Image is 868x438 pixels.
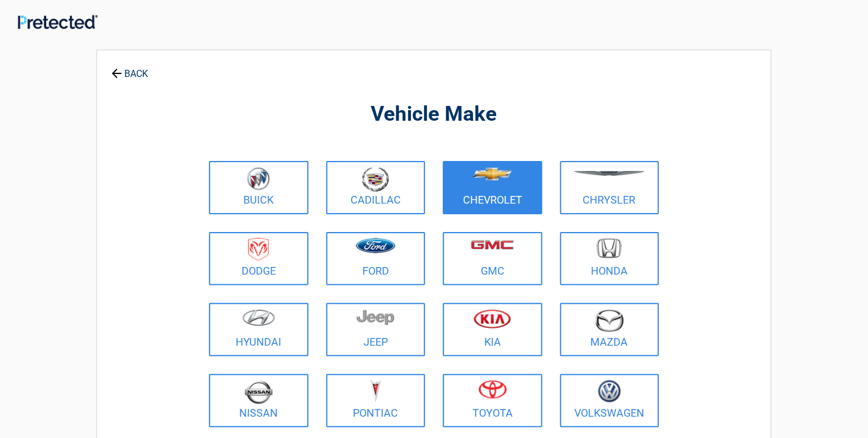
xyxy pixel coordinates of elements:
a: Buick [209,161,308,214]
img: nissan [245,380,273,404]
a: Ford [326,232,426,285]
img: cadillac [362,167,389,192]
img: toyota [478,380,507,399]
a: Pontiac [326,374,426,427]
a: Chevrolet [443,161,542,214]
a: Hyundai [209,303,308,356]
a: BACK [109,58,150,79]
a: GMC [443,232,542,285]
a: Honda [560,232,660,285]
a: Nissan [209,374,308,427]
img: hyundai [242,309,275,326]
a: Dodge [209,232,308,285]
img: buick [247,167,270,191]
a: Jeep [326,303,426,356]
img: Main Logo [18,15,98,29]
img: chevrolet [472,168,512,181]
img: ford [356,238,396,253]
img: chrysler [573,171,645,176]
a: Chrysler [560,161,660,214]
a: Kia [443,303,542,356]
img: volkswagen [598,380,621,403]
img: jeep [356,309,394,326]
a: Volkswagen [560,374,660,427]
img: kia [474,309,511,328]
h2: Vehicle Make [206,101,662,128]
a: Cadillac [326,161,426,214]
img: dodge [248,238,269,261]
img: pontiac [369,380,381,402]
img: honda [597,238,622,259]
a: Mazda [560,303,660,356]
img: mazda [594,309,624,332]
a: Toyota [443,374,542,427]
img: gmc [471,240,514,250]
